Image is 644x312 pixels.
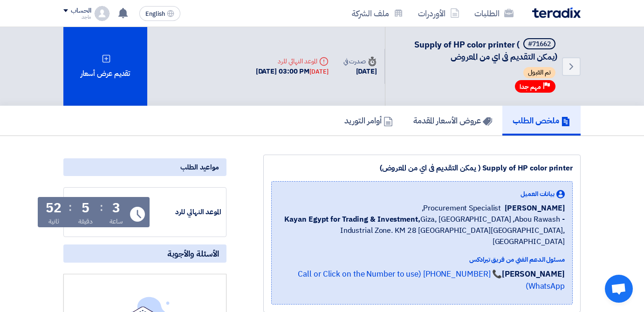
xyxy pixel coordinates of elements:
a: الطلبات [467,2,521,24]
h5: عروض الأسعار المقدمة [413,115,492,126]
div: 3 [112,202,120,215]
div: 5 [82,202,89,215]
span: مهم جدا [520,82,541,91]
div: 52 [46,202,62,215]
div: الموعد النهائي للرد [256,56,329,66]
h5: Supply of HP color printer ( يمكن التقديم فى اي من المعروض) [397,38,557,62]
span: تم القبول [523,67,555,78]
div: الموعد النهائي للرد [151,207,221,217]
h5: أوامر التوريد [344,115,393,126]
div: Supply of HP color printer ( يمكن التقديم فى اي من المعروض) [271,163,573,174]
div: [DATE] [309,67,328,76]
a: الأوردرات [411,2,467,24]
b: Kayan Egypt for Trading & Investment, [284,214,420,225]
img: profile_test.png [95,6,110,21]
span: بيانات العميل [521,189,555,199]
div: #71662 [528,41,551,47]
div: ثانية [48,217,59,226]
div: : [100,199,103,216]
a: ملخص الطلب [502,106,581,136]
h5: ملخص الطلب [513,115,570,126]
span: Supply of HP color printer ( يمكن التقديم فى اي من المعروض) [414,38,557,63]
div: ساعة [110,217,123,226]
span: Giza, [GEOGRAPHIC_DATA] ,Abou Rawash - Industrial Zone. KM 28 [GEOGRAPHIC_DATA][GEOGRAPHIC_DATA],... [279,214,565,247]
span: [PERSON_NAME] [505,203,565,214]
a: ملف الشركة [344,2,411,24]
div: دقيقة [78,217,93,226]
div: [DATE] [343,66,377,77]
div: الحساب [71,7,91,15]
a: أوامر التوريد [334,106,403,136]
div: Open chat [605,275,633,303]
a: عروض الأسعار المقدمة [403,106,502,136]
div: مواعيد الطلب [63,158,226,176]
div: : [69,199,72,216]
img: Teradix logo [532,7,581,18]
span: الأسئلة والأجوبة [167,248,219,259]
div: مسئول الدعم الفني من فريق تيرادكس [279,255,565,265]
div: تقديم عرض أسعار [63,27,147,106]
div: [DATE] 03:00 PM [256,66,329,77]
button: English [139,6,180,21]
div: ماجد [63,14,91,20]
strong: [PERSON_NAME] [502,268,565,280]
a: 📞 [PHONE_NUMBER] (Call or Click on the Number to use WhatsApp) [298,268,565,292]
span: Procurement Specialist, [422,203,501,214]
span: English [145,11,165,17]
div: صدرت في [343,56,377,66]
